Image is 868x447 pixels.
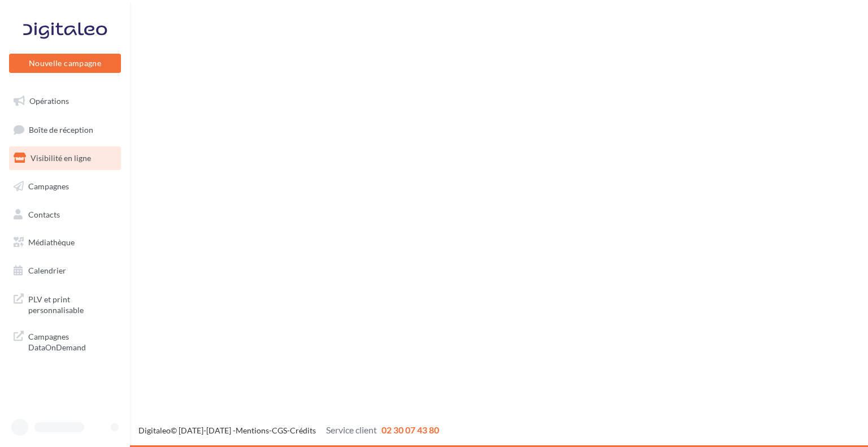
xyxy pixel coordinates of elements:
span: Campagnes DataOnDemand [28,329,116,353]
span: © [DATE]-[DATE] - - - [138,426,439,435]
span: Calendrier [28,266,66,275]
a: Campagnes DataOnDemand [7,324,123,358]
a: Campagnes [7,175,123,198]
span: Campagnes [28,181,69,191]
span: Visibilité en ligne [31,153,91,163]
a: Digitaleo [138,426,171,435]
a: Mentions [236,426,269,435]
a: PLV et print personnalisable [7,287,123,320]
span: Opérations [29,96,69,106]
span: Médiathèque [28,237,75,247]
a: Boîte de réception [7,118,123,142]
span: Boîte de réception [29,124,93,134]
span: 02 30 07 43 80 [381,424,439,435]
a: Opérations [7,89,123,113]
span: Service client [326,424,377,435]
span: Contacts [28,209,60,219]
span: PLV et print personnalisable [28,292,116,316]
a: CGS [272,426,287,435]
a: Crédits [290,426,316,435]
a: Médiathèque [7,231,123,254]
a: Contacts [7,203,123,227]
button: Nouvelle campagne [9,54,121,73]
a: Visibilité en ligne [7,146,123,170]
a: Calendrier [7,259,123,283]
